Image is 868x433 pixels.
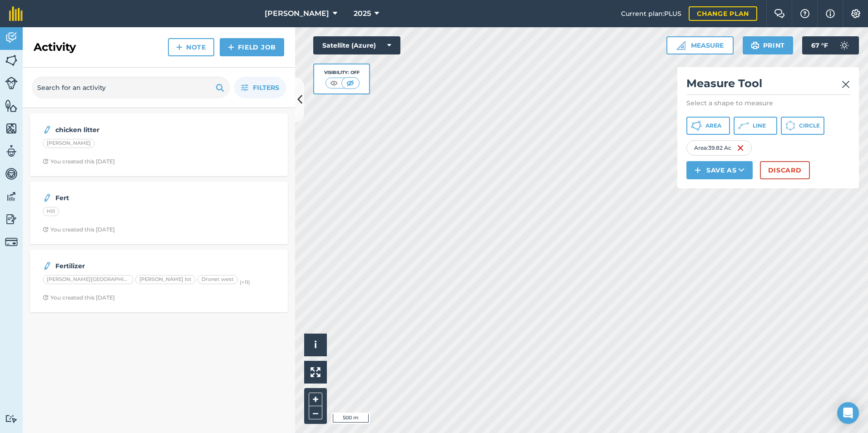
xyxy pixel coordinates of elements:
[842,79,850,90] img: svg+xml;base64,PHN2ZyB4bWxucz0iaHR0cDovL3d3dy53My5vcmcvMjAwMC9zdmciIHdpZHRoPSIyMiIgaGVpZ2h0PSIzMC...
[220,38,284,56] a: Field Job
[324,69,360,76] div: Visibility: Off
[689,6,757,21] a: Change plan
[5,77,18,89] img: svg+xml;base64,PD94bWwgdmVyc2lvbj0iMS4wIiBlbmNvZGluZz0idXRmLTgiPz4KPCEtLSBHZW5lcmF0b3I6IEFkb2JlIE...
[314,339,317,350] span: i
[240,279,250,285] small: (+ 11 )
[304,334,327,356] button: i
[666,36,734,54] button: Measure
[5,212,18,226] img: svg+xml;base64,PD94bWwgdmVyc2lvbj0iMS4wIiBlbmNvZGluZz0idXRmLTgiPz4KPCEtLSBHZW5lcmF0b3I6IEFkb2JlIE...
[55,193,199,203] strong: Fert
[5,190,18,203] img: svg+xml;base64,PD94bWwgdmVyc2lvbj0iMS4wIiBlbmNvZGluZz0idXRmLTgiPz4KPCEtLSBHZW5lcmF0b3I6IEFkb2JlIE...
[705,122,721,129] span: Area
[345,79,356,88] img: svg+xml;base64,PHN2ZyB4bWxucz0iaHR0cDovL3d3dy53My5vcmcvMjAwMC9zdmciIHdpZHRoPSI1MCIgaGVpZ2h0PSI0MC...
[676,41,686,50] img: Ruler icon
[168,38,214,56] a: Note
[35,187,282,239] a: FertHillClock with arrow pointing clockwiseYou created this [DATE]
[734,117,777,135] button: Line
[43,226,115,233] div: You created this [DATE]
[5,31,18,44] img: svg+xml;base64,PD94bWwgdmVyc2lvbj0iMS4wIiBlbmNvZGluZz0idXRmLTgiPz4KPCEtLSBHZW5lcmF0b3I6IEFkb2JlIE...
[135,275,196,284] div: [PERSON_NAME] lot
[55,125,199,135] strong: chicken litter
[234,77,286,98] button: Filters
[835,36,853,54] img: svg+xml;base64,PD94bWwgdmVyc2lvbj0iMS4wIiBlbmNvZGluZz0idXRmLTgiPz4KPCEtLSBHZW5lcmF0b3I6IEFkb2JlIE...
[309,406,322,419] button: –
[43,294,115,301] div: You created this [DATE]
[228,42,234,53] img: svg+xml;base64,PHN2ZyB4bWxucz0iaHR0cDovL3d3dy53My5vcmcvMjAwMC9zdmciIHdpZHRoPSIxNCIgaGVpZ2h0PSIyNC...
[35,255,282,307] a: Fertilizer[PERSON_NAME][GEOGRAPHIC_DATA][PERSON_NAME] lotDronet west(+11)Clock with arrow pointin...
[826,8,835,19] img: svg+xml;base64,PHN2ZyB4bWxucz0iaHR0cDovL3d3dy53My5vcmcvMjAwMC9zdmciIHdpZHRoPSIxNyIgaGVpZ2h0PSIxNy...
[686,98,850,108] p: Select a shape to measure
[686,117,730,135] button: Area
[743,36,794,54] button: Print
[686,161,753,179] button: Save as
[354,8,371,19] span: 2025
[802,36,859,54] button: 67 °F
[774,9,785,18] img: Two speech bubbles overlapping with the left bubble in the forefront
[43,261,52,271] img: svg+xml;base64,PD94bWwgdmVyc2lvbj0iMS4wIiBlbmNvZGluZz0idXRmLTgiPz4KPCEtLSBHZW5lcmF0b3I6IEFkb2JlIE...
[753,122,766,129] span: Line
[837,402,859,424] div: Open Intercom Messenger
[686,76,850,95] h2: Measure Tool
[43,275,133,284] div: [PERSON_NAME][GEOGRAPHIC_DATA]
[328,79,340,88] img: svg+xml;base64,PHN2ZyB4bWxucz0iaHR0cDovL3d3dy53My5vcmcvMjAwMC9zdmciIHdpZHRoPSI1MCIgaGVpZ2h0PSI0MC...
[176,42,182,53] img: svg+xml;base64,PHN2ZyB4bWxucz0iaHR0cDovL3d3dy53My5vcmcvMjAwMC9zdmciIHdpZHRoPSIxNCIgaGVpZ2h0PSIyNC...
[5,167,18,181] img: svg+xml;base64,PD94bWwgdmVyc2lvbj0iMS4wIiBlbmNvZGluZz0idXRmLTgiPz4KPCEtLSBHZW5lcmF0b3I6IEFkb2JlIE...
[799,9,810,18] img: A question mark icon
[253,83,279,93] span: Filters
[799,122,820,129] span: Circle
[55,261,199,271] strong: Fertilizer
[265,8,329,19] span: [PERSON_NAME]
[686,140,752,156] div: Area : 39.82 Ac
[43,226,49,232] img: Clock with arrow pointing clockwise
[850,9,861,18] img: A cog icon
[43,158,49,164] img: Clock with arrow pointing clockwise
[5,144,18,158] img: svg+xml;base64,PD94bWwgdmVyc2lvbj0iMS4wIiBlbmNvZGluZz0idXRmLTgiPz4KPCEtLSBHZW5lcmF0b3I6IEFkb2JlIE...
[43,295,49,300] img: Clock with arrow pointing clockwise
[311,367,321,377] img: Four arrows, one pointing top left, one top right, one bottom right and the last bottom left
[34,40,76,54] h2: Activity
[9,6,23,21] img: fieldmargin Logo
[811,36,828,54] span: 67 ° F
[35,119,282,171] a: chicken litter[PERSON_NAME]Clock with arrow pointing clockwiseYou created this [DATE]
[5,54,18,67] img: svg+xml;base64,PHN2ZyB4bWxucz0iaHR0cDovL3d3dy53My5vcmcvMjAwMC9zdmciIHdpZHRoPSI1NiIgaGVpZ2h0PSI2MC...
[5,122,18,135] img: svg+xml;base64,PHN2ZyB4bWxucz0iaHR0cDovL3d3dy53My5vcmcvMjAwMC9zdmciIHdpZHRoPSI1NiIgaGVpZ2h0PSI2MC...
[695,165,701,176] img: svg+xml;base64,PHN2ZyB4bWxucz0iaHR0cDovL3d3dy53My5vcmcvMjAwMC9zdmciIHdpZHRoPSIxNCIgaGVpZ2h0PSIyNC...
[313,36,400,54] button: Satellite (Azure)
[751,40,759,51] img: svg+xml;base64,PHN2ZyB4bWxucz0iaHR0cDovL3d3dy53My5vcmcvMjAwMC9zdmciIHdpZHRoPSIxOSIgaGVpZ2h0PSIyNC...
[43,192,52,203] img: svg+xml;base64,PD94bWwgdmVyc2lvbj0iMS4wIiBlbmNvZGluZz0idXRmLTgiPz4KPCEtLSBHZW5lcmF0b3I6IEFkb2JlIE...
[5,236,18,248] img: svg+xml;base64,PD94bWwgdmVyc2lvbj0iMS4wIiBlbmNvZGluZz0idXRmLTgiPz4KPCEtLSBHZW5lcmF0b3I6IEFkb2JlIE...
[43,124,52,135] img: svg+xml;base64,PD94bWwgdmVyc2lvbj0iMS4wIiBlbmNvZGluZz0idXRmLTgiPz4KPCEtLSBHZW5lcmF0b3I6IEFkb2JlIE...
[197,275,238,284] div: Dronet west
[5,414,18,423] img: svg+xml;base64,PD94bWwgdmVyc2lvbj0iMS4wIiBlbmNvZGluZz0idXRmLTgiPz4KPCEtLSBHZW5lcmF0b3I6IEFkb2JlIE...
[621,9,681,19] span: Current plan : PLUS
[5,99,18,113] img: svg+xml;base64,PHN2ZyB4bWxucz0iaHR0cDovL3d3dy53My5vcmcvMjAwMC9zdmciIHdpZHRoPSI1NiIgaGVpZ2h0PSI2MC...
[43,139,95,148] div: [PERSON_NAME]
[216,82,224,93] img: svg+xml;base64,PHN2ZyB4bWxucz0iaHR0cDovL3d3dy53My5vcmcvMjAwMC9zdmciIHdpZHRoPSIxOSIgaGVpZ2h0PSIyNC...
[309,393,322,406] button: +
[781,117,824,135] button: Circle
[43,158,115,165] div: You created this [DATE]
[737,143,744,153] img: svg+xml;base64,PHN2ZyB4bWxucz0iaHR0cDovL3d3dy53My5vcmcvMjAwMC9zdmciIHdpZHRoPSIxNiIgaGVpZ2h0PSIyNC...
[760,161,810,179] button: Discard
[32,77,230,98] input: Search for an activity
[43,207,59,216] div: Hill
